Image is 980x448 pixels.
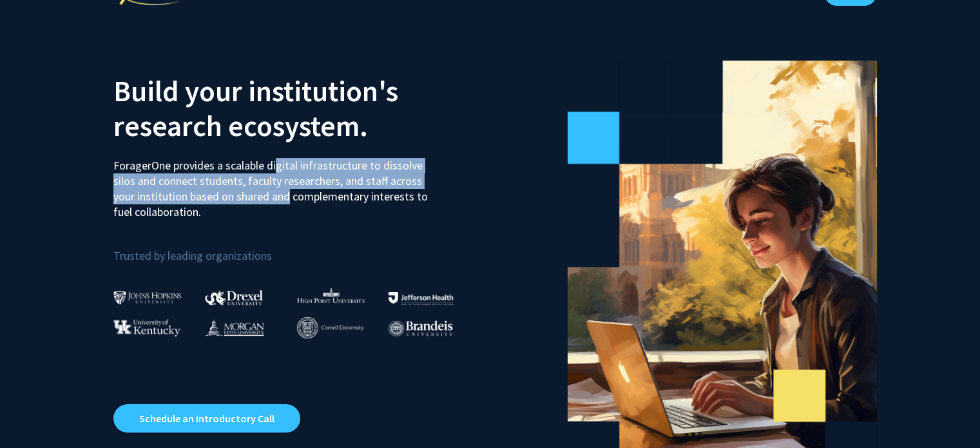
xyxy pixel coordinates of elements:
[389,320,453,336] img: Brandeis University
[113,291,182,304] img: Johns Hopkins University
[113,73,481,143] h2: Build your institution's research ecosystem.
[113,404,300,433] a: Opens in a new tab
[297,317,364,338] img: Cornell University
[10,390,55,438] iframe: Chat
[113,319,180,336] img: University of Kentucky
[205,290,263,305] img: Drexel University
[113,148,437,220] p: ForagerOne provides a scalable digital infrastructure to dissolve silos and connect students, fac...
[113,230,481,266] p: Trusted by leading organizations
[389,292,453,304] img: Thomas Jefferson University
[297,287,365,303] img: High Point University
[205,319,264,336] img: Morgan State University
